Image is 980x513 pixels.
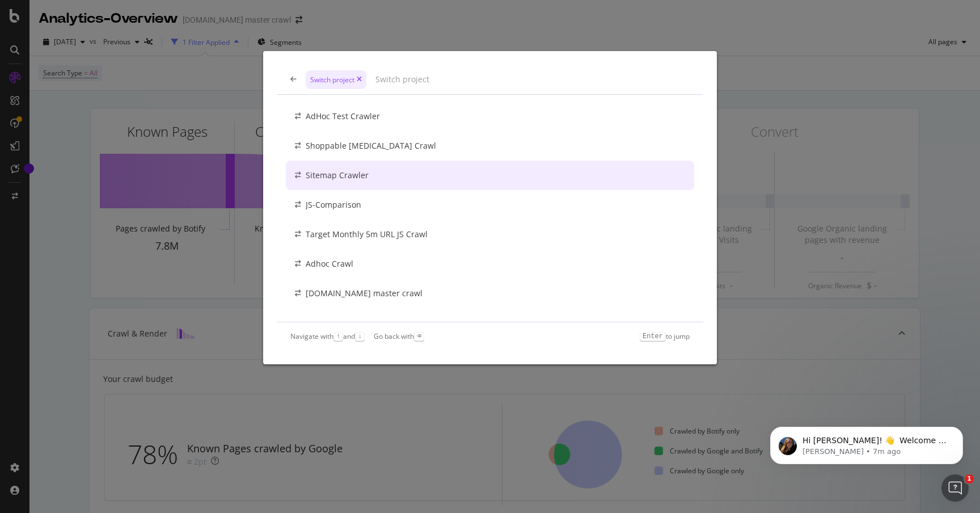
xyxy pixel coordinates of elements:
p: Message from Laura, sent 7m ago [49,44,196,54]
kbd: ↓ [355,332,365,341]
iframe: Intercom notifications message [753,403,980,482]
kbd: ⌫ [414,332,424,341]
iframe: Intercom live chat [941,474,969,502]
div: AdHoc Test Crawler [306,111,380,122]
div: modal [263,51,717,364]
span: 1 [965,474,974,483]
span: Hi [PERSON_NAME]! 👋 Welcome to Botify chat support! Have a question? Reply to this message and ou... [49,33,196,98]
div: Go back with [374,331,424,341]
div: Target Monthly 5m URL JS Crawl [306,229,428,240]
input: Switch project [375,75,690,85]
div: Switch project [306,70,366,89]
div: Shoppable [MEDICAL_DATA] Crawl [306,140,436,152]
div: Navigate with and [290,331,365,341]
div: [DOMAIN_NAME] master crawl [306,288,423,299]
kbd: Enter [640,332,666,341]
div: Sitemap Crawler [306,170,369,181]
div: to jump [640,331,690,341]
kbd: ↑ [333,332,343,341]
div: Adhoc Crawl [306,258,353,270]
div: JS-Comparison [306,199,361,211]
